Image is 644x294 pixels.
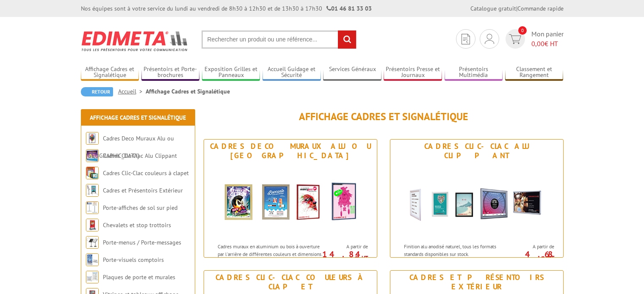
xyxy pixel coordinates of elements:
sup: HT [362,254,368,261]
div: Cadres Clic-Clac Alu Clippant [392,142,561,160]
a: Affichage Cadres et Signalétique [81,66,139,80]
li: Affichage Cadres et Signalétique [146,87,230,96]
a: Cadres et Présentoirs Extérieur [103,187,183,194]
img: devis rapide [485,34,494,44]
a: Porte-affiches de sol sur pied [103,204,177,212]
a: devis rapide 0 Mon panier 0,00€ HT [503,29,564,49]
img: Porte-affiches de sol sur pied [86,201,99,214]
a: Cadres Deco Muraux Alu ou [GEOGRAPHIC_DATA] [86,135,174,159]
img: devis rapide [509,34,521,44]
a: Affichage Cadres et Signalétique [90,114,186,121]
img: Chevalets et stop trottoirs [86,219,99,231]
a: Catalogue gratuit [470,5,516,12]
a: Commande rapide [517,5,564,12]
p: 14.84 € [321,252,368,262]
a: Cadres Clic-Clac Alu Clippant [103,152,177,159]
a: Cadres Clic-Clac couleurs à clapet [103,169,189,177]
a: Plaques de porte et murales [103,273,175,281]
a: Porte-visuels comptoirs [103,256,164,264]
span: A partir de [325,243,368,250]
span: 0,00 [531,39,544,48]
a: Cadres Deco Muraux Alu ou [GEOGRAPHIC_DATA] Cadres Deco Muraux Alu ou Bois Cadres muraux en alumi... [204,139,377,258]
a: Présentoirs et Porte-brochures [141,66,200,80]
div: Cadres Deco Muraux Alu ou [GEOGRAPHIC_DATA] [206,142,375,160]
img: Cadres Deco Muraux Alu ou Bois [86,132,99,145]
strong: 01 46 81 33 03 [326,5,372,12]
img: Cadres Deco Muraux Alu ou Bois [212,162,369,239]
a: Accueil Guidage et Sécurité [263,66,321,80]
a: Accueil [118,88,146,95]
img: Cadres et Présentoirs Extérieur [86,184,99,197]
input: rechercher [338,30,356,49]
span: A partir de [511,243,554,250]
sup: HT [548,254,554,261]
a: Classement et Rangement [505,66,564,80]
span: Mon panier [531,29,564,49]
p: Finition alu anodisé naturel, tous les formats standards disponibles sur stock. [404,243,509,257]
img: Cadres Clic-Clac Alu Clippant [398,162,555,239]
div: Nos équipes sont à votre service du lundi au vendredi de 8h30 à 12h30 et de 13h30 à 17h30 [81,4,372,13]
a: Porte-menus / Porte-messages [103,239,181,246]
img: Edimeta [81,25,189,57]
a: Présentoirs Presse et Journaux [384,66,442,80]
a: Présentoirs Multimédia [445,66,503,80]
img: Porte-menus / Porte-messages [86,236,99,249]
a: Services Généraux [323,66,381,80]
div: Cadres et Présentoirs Extérieur [392,273,561,291]
div: Cadres Clic-Clac couleurs à clapet [206,273,375,291]
div: | [470,4,564,13]
img: Plaques de porte et murales [86,271,99,283]
img: Porte-visuels comptoirs [86,253,99,266]
img: Cadres Clic-Clac couleurs à clapet [86,167,99,179]
span: € HT [531,39,564,49]
h1: Affichage Cadres et Signalétique [204,111,564,122]
a: Cadres Clic-Clac Alu Clippant Cadres Clic-Clac Alu Clippant Finition alu anodisé naturel, tous le... [390,139,564,258]
img: devis rapide [462,34,470,44]
a: Retour [81,87,113,96]
span: 0 [518,26,527,35]
p: Cadres muraux en aluminium ou bois à ouverture par l'arrière de différentes couleurs et dimension... [218,243,323,272]
a: Chevalets et stop trottoirs [103,221,171,229]
input: Rechercher un produit ou une référence... [202,30,357,49]
p: 4.68 € [507,252,554,262]
a: Exposition Grilles et Panneaux [202,66,260,80]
